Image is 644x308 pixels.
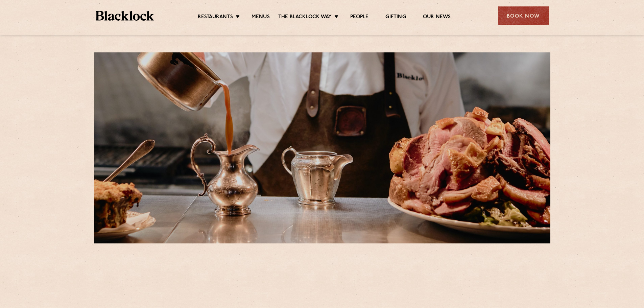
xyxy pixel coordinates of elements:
a: Gifting [385,14,406,21]
div: Book Now [498,6,549,25]
a: People [350,14,368,21]
a: Restaurants [198,14,233,21]
a: Menus [252,14,270,21]
a: Our News [423,14,451,21]
img: BL_Textured_Logo-footer-cropped.svg [96,11,154,21]
a: The Blacklock Way [278,14,332,21]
